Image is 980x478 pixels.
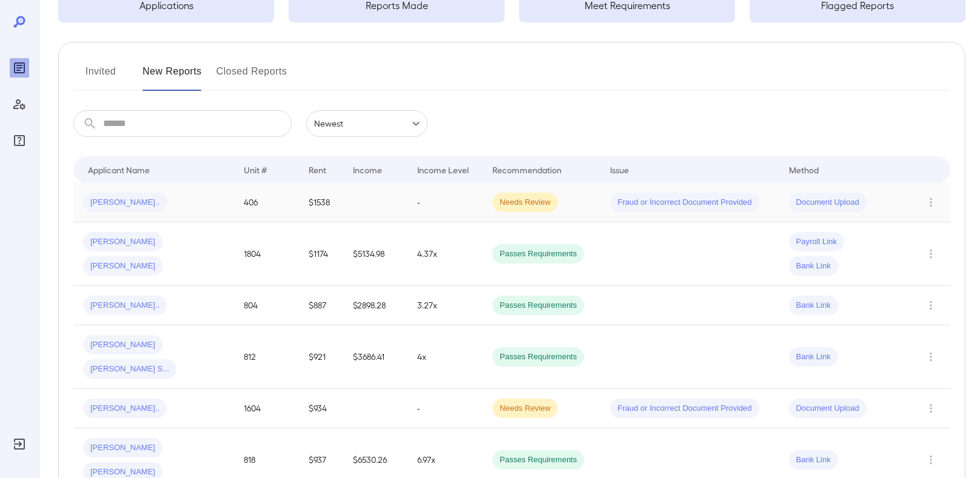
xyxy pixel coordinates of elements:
span: [PERSON_NAME].. [83,300,167,311]
td: $2898.28 [343,286,408,325]
div: FAQ [10,131,29,150]
div: Manage Users [10,95,29,114]
td: - [408,183,483,222]
span: Passes Requirements [492,351,584,363]
div: Recommendation [492,162,562,177]
div: Method [789,162,819,177]
div: Newest [306,110,428,137]
span: [PERSON_NAME] [83,236,163,248]
span: Passes Requirements [492,248,584,260]
span: [PERSON_NAME].. [83,197,167,208]
td: $934 [299,389,343,428]
span: [PERSON_NAME] [83,339,163,351]
td: 812 [234,325,298,389]
div: Issue [610,162,629,177]
button: Row Actions [921,399,941,418]
td: $921 [299,325,343,389]
div: Rent [309,162,328,177]
div: Income [353,162,382,177]
span: Document Upload [789,197,867,208]
span: Bank Link [789,300,838,311]
td: 406 [234,183,298,222]
td: $1174 [299,222,343,286]
span: Bank Link [789,454,838,466]
span: Bank Link [789,351,838,363]
button: Row Actions [921,193,941,212]
span: [PERSON_NAME] [83,442,163,454]
button: Invited [73,62,128,91]
td: 1804 [234,222,298,286]
span: Document Upload [789,403,867,414]
td: $1538 [299,183,343,222]
td: $887 [299,286,343,325]
span: Passes Requirements [492,300,584,311]
td: 3.27x [408,286,483,325]
td: - [408,389,483,428]
div: Reports [10,58,29,78]
div: Applicant Name [88,162,150,177]
span: Needs Review [492,403,558,414]
button: Row Actions [921,244,941,264]
div: Log Out [10,434,29,454]
span: Fraud or Incorrect Document Provided [610,403,759,414]
span: [PERSON_NAME] [83,261,163,272]
button: Closed Reports [216,62,287,91]
span: [PERSON_NAME] S... [83,363,176,375]
span: Needs Review [492,197,558,208]
div: Unit # [244,162,267,177]
span: Payroll Link [789,236,844,248]
span: Bank Link [789,261,838,272]
td: $3686.41 [343,325,408,389]
td: 4x [408,325,483,389]
button: Row Actions [921,450,941,470]
span: Passes Requirements [492,454,584,466]
button: Row Actions [921,347,941,367]
td: 4.37x [408,222,483,286]
span: [PERSON_NAME].. [83,403,167,414]
td: 1604 [234,389,298,428]
span: Fraud or Incorrect Document Provided [610,197,759,208]
div: Income Level [417,162,469,177]
span: [PERSON_NAME] [83,466,163,478]
td: 804 [234,286,298,325]
button: Row Actions [921,296,941,315]
button: New Reports [143,62,202,91]
td: $5134.98 [343,222,408,286]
